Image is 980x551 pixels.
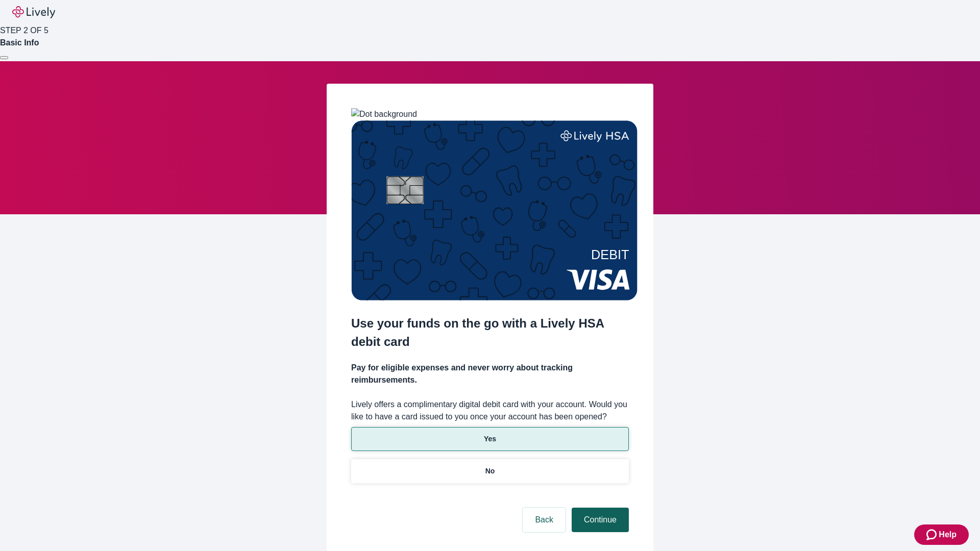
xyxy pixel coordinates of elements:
[572,508,629,532] button: Continue
[351,314,629,351] h2: Use your funds on the go with a Lively HSA debit card
[939,529,957,541] span: Help
[914,524,969,545] button: Zendesk support iconHelp
[485,466,495,477] p: No
[351,108,417,120] img: Dot background
[484,434,496,444] p: Yes
[351,398,629,423] label: Lively offers a complimentary digital debit card with your account. Would you like to have a card...
[351,120,638,300] img: Debit card
[12,6,55,18] img: Lively
[926,529,939,541] svg: Zendesk support icon
[351,362,629,386] h4: Pay for eligible expenses and never worry about tracking reimbursements.
[351,459,629,483] button: No
[523,508,566,532] button: Back
[351,427,629,451] button: Yes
